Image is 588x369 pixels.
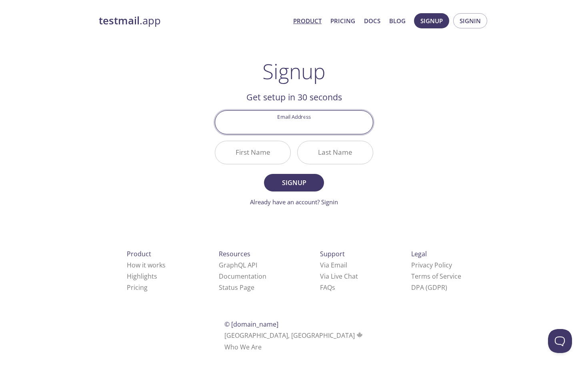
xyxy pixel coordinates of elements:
[219,249,250,258] span: Resources
[411,283,447,292] a: DPA (GDPR)
[411,261,452,269] a: Privacy Policy
[453,13,487,28] button: Signin
[389,16,406,26] a: Blog
[224,320,278,329] span: © [DOMAIN_NAME]
[320,249,345,258] span: Support
[460,16,481,26] span: Signin
[215,90,373,104] h2: Get setup in 30 seconds
[293,16,322,26] a: Product
[262,59,326,83] h1: Signup
[411,249,427,258] span: Legal
[320,272,358,281] a: Via Live Chat
[127,249,151,258] span: Product
[273,177,315,188] span: Signup
[127,283,148,292] a: Pricing
[364,16,380,26] a: Docs
[219,283,254,292] a: Status Page
[548,329,572,353] iframe: Help Scout Beacon - Open
[320,283,335,292] a: FAQ
[250,198,338,206] a: Already have an account? Signin
[264,174,324,191] button: Signup
[224,343,262,351] a: Who We Are
[127,261,166,269] a: How it works
[99,14,287,28] a: testmail.app
[320,261,347,269] a: Via Email
[219,261,257,269] a: GraphQL API
[330,16,355,26] a: Pricing
[332,283,335,292] span: s
[414,13,449,28] button: Signup
[411,272,461,281] a: Terms of Service
[127,272,157,281] a: Highlights
[99,14,140,28] strong: testmail
[219,272,266,281] a: Documentation
[420,16,443,26] span: Signup
[224,331,364,340] span: [GEOGRAPHIC_DATA], [GEOGRAPHIC_DATA]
